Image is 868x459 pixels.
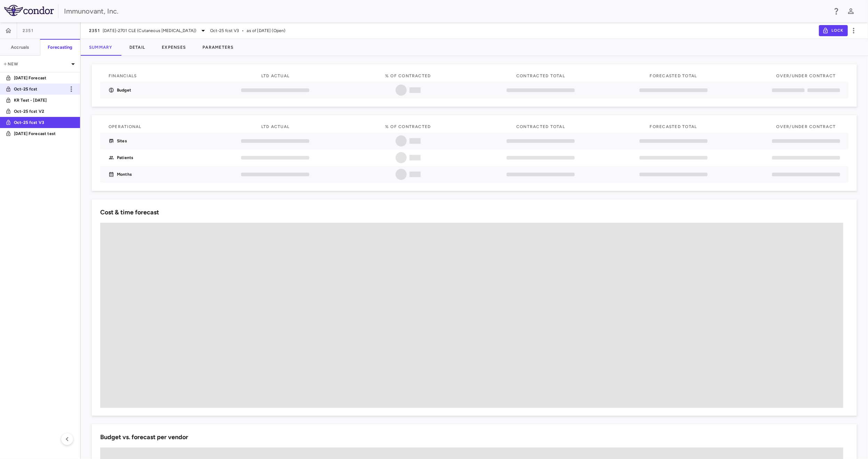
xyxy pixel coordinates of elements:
[14,108,65,114] p: Oct-25 fcst V2
[48,44,73,50] h6: Forecasting
[650,73,697,78] span: Forecasted Total
[103,27,196,34] span: [DATE]-2701 CLE (Cutaneous [MEDICAL_DATA])
[14,86,65,92] p: Oct-25 fcst
[777,73,836,78] span: Over/Under Contract
[14,119,65,126] p: Oct-25 fcst V3
[11,44,29,50] h6: Accruals
[777,124,836,129] span: Over/Under Contract
[516,124,565,129] span: Contracted Total
[117,155,133,161] p: Patients
[121,39,154,56] button: Detail
[100,433,188,442] h6: Budget vs. forecast per vendor
[650,124,697,129] span: Forecasted Total
[194,39,242,56] button: Parameters
[247,27,286,34] span: as of [DATE] (Open)
[117,171,132,177] p: Months
[819,25,848,36] button: Lock
[210,27,239,34] span: Oct-25 fcst V3
[109,124,142,129] span: Operational
[117,87,131,93] p: Budget
[385,124,431,129] span: % of Contracted
[117,138,127,144] p: Sites
[385,73,431,78] span: % of Contracted
[100,208,159,217] h6: Cost & time forecast
[261,73,290,78] span: LTD actual
[14,130,65,137] p: [DATE] Forecast test
[89,28,100,33] span: 2351
[23,28,33,33] span: 2351
[516,73,565,78] span: Contracted Total
[3,61,69,67] p: New
[242,27,244,34] span: •
[4,5,54,16] img: logo-full-BYUhSk78.svg
[64,6,828,16] div: Immunovant, Inc.
[153,39,194,56] button: Expenses
[109,73,137,78] span: Financials
[14,75,65,81] p: [DATE] Forecast
[261,124,290,129] span: LTD Actual
[14,97,65,103] p: KR Test - [DATE]
[81,39,121,56] button: Summary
